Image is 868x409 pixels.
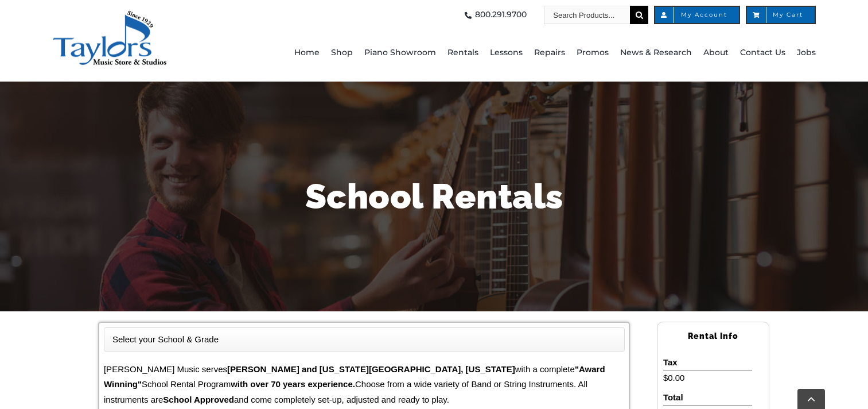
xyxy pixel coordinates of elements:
[294,44,320,62] span: Home
[364,24,436,82] a: Piano Showroom
[251,6,816,24] nav: Top Right
[99,172,770,221] h1: School Rentals
[740,44,785,62] span: Contact Us
[52,9,167,20] a: taylors-music-store-west-chester
[746,6,816,24] a: My Cart
[364,44,436,62] span: Piano Showroom
[654,6,740,24] a: My Account
[630,6,648,24] input: Search
[544,6,630,24] input: Search Products...
[251,24,816,82] nav: Main Menu
[475,6,527,24] span: 800.291.9700
[663,390,752,406] li: Total
[620,44,692,62] span: News & Research
[797,24,816,82] a: Jobs
[740,24,785,82] a: Contact Us
[227,364,515,375] strong: [PERSON_NAME] and [US_STATE][GEOGRAPHIC_DATA], [US_STATE]
[534,24,565,82] a: Repairs
[104,362,625,407] p: [PERSON_NAME] Music serves with a complete School Rental Program Choose from a wide variety of Ba...
[294,24,320,82] a: Home
[331,44,353,62] span: Shop
[620,24,692,82] a: News & Research
[663,355,752,371] li: Tax
[331,24,353,82] a: Shop
[231,379,355,390] strong: with over 70 years experience.
[447,44,478,62] span: Rentals
[534,44,565,62] span: Repairs
[112,332,219,347] li: Select your School & Grade
[461,6,527,24] a: 800.291.9700
[703,24,729,82] a: About
[490,44,523,62] span: Lessons
[797,44,816,62] span: Jobs
[758,12,803,18] span: My Cart
[447,24,478,82] a: Rentals
[663,371,752,385] li: $0.00
[577,44,609,62] span: Promos
[577,24,609,82] a: Promos
[667,12,727,18] span: My Account
[657,326,769,346] h2: Rental Info
[703,44,729,62] span: About
[163,394,234,406] strong: School Approved
[490,24,523,82] a: Lessons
